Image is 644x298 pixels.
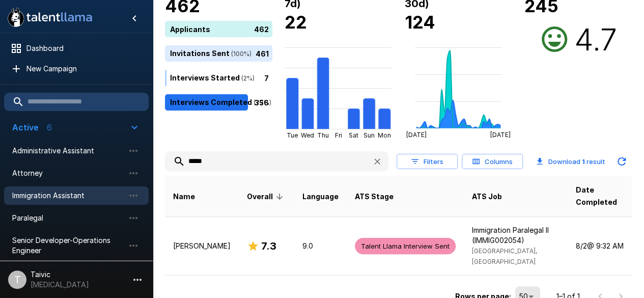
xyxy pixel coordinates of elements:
span: ATS Job [472,191,502,203]
button: Download 1 result [532,151,609,172]
tspan: Tue [287,131,298,139]
span: Overall [247,191,286,203]
span: [GEOGRAPHIC_DATA], [GEOGRAPHIC_DATA] [472,247,537,265]
h6: 7.3 [261,238,276,254]
tspan: [DATE] [406,131,426,139]
p: 7 [264,72,269,83]
span: Name [173,191,195,203]
p: Immigration Paralegal II (IMMIG002054) [472,225,559,246]
td: 8/2 @ 9:32 AM [568,216,632,275]
button: Updated Today - 2:51 PM [611,151,632,172]
span: Language [302,191,339,203]
p: 461 [256,48,269,59]
tspan: Wed [301,131,315,139]
p: 9.0 [302,241,339,251]
button: Columns [462,154,523,170]
tspan: Thu [317,131,329,139]
span: Date Completed [576,184,624,208]
button: Filters [397,154,458,170]
p: [PERSON_NAME] [173,241,231,251]
tspan: Sun [363,131,375,139]
tspan: Sat [349,131,359,139]
tspan: Fri [335,131,342,139]
p: 462 [254,23,269,34]
b: 1 [582,157,585,166]
b: 124 [405,12,435,33]
h2: 4.7 [574,21,617,58]
span: Talent Llama Interview Sent [355,241,456,251]
b: 22 [285,12,307,33]
tspan: Mon [378,131,391,139]
tspan: [DATE] [490,131,511,139]
p: 356 [255,97,269,107]
span: ATS Stage [355,191,394,203]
